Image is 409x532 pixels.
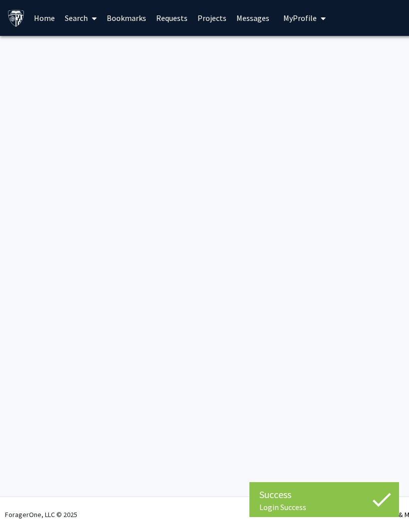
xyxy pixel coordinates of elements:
[283,13,317,23] span: My Profile
[193,0,231,35] a: Projects
[259,502,389,512] div: Login Success
[29,0,60,35] a: Home
[151,0,193,35] a: Requests
[259,487,389,502] div: Success
[60,0,102,35] a: Search
[231,0,274,35] a: Messages
[5,497,77,532] div: ForagerOne, LLC © 2025
[7,9,25,27] img: Johns Hopkins University Logo
[102,0,151,35] a: Bookmarks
